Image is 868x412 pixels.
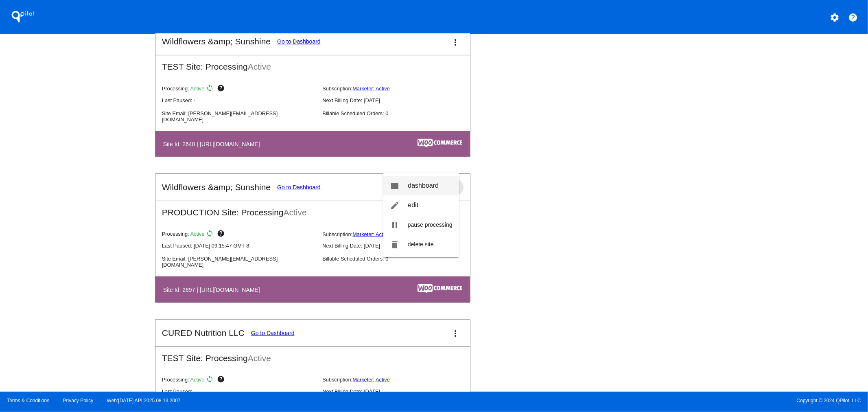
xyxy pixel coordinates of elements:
[408,241,434,248] span: delete site
[390,221,400,230] mat-icon: pause
[408,221,453,228] span: pause processing
[408,182,439,189] span: dashboard
[390,181,400,191] mat-icon: view_list
[390,240,400,250] mat-icon: delete
[390,201,400,210] mat-icon: edit
[408,202,418,208] span: edit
